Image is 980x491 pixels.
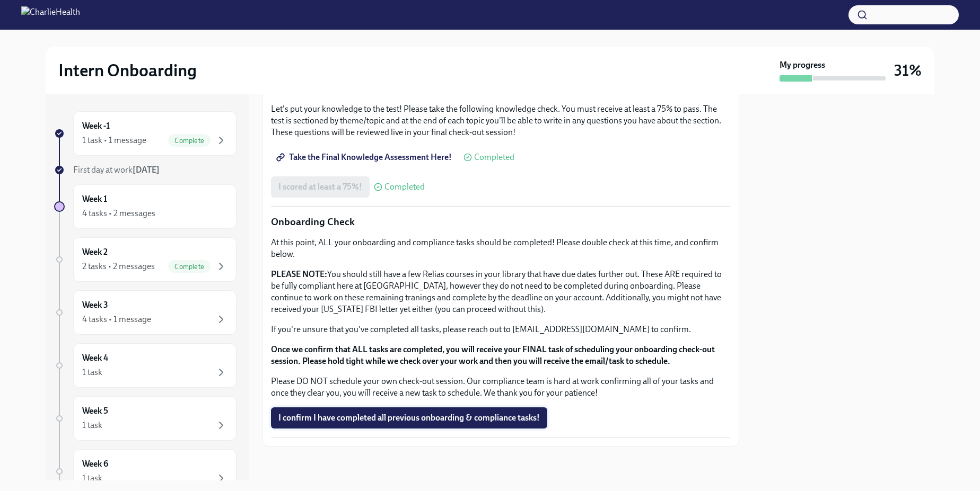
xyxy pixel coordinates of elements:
[82,193,107,205] h6: Week 1
[271,147,459,168] a: Take the Final Knowledge Assessment Here!
[82,135,146,146] div: 1 task • 1 message
[54,343,237,388] a: Week 41 task
[271,344,715,366] strong: Once we confirm that ALL tasks are completed, you will receive your FINAL task of scheduling your...
[54,237,237,282] a: Week 22 tasks • 2 messagesComplete
[82,352,108,364] h6: Week 4
[82,120,110,132] h6: Week -1
[271,215,730,229] p: Onboarding Check
[894,61,922,80] h3: 31%
[82,419,102,431] div: 1 task
[271,269,327,279] strong: PLEASE NOTE:
[82,472,102,484] div: 1 task
[54,396,237,441] a: Week 51 task
[271,237,730,260] p: At this point, ALL your onboarding and compliance tasks should be completed! Please double check ...
[271,269,730,315] p: You should still have a few Relias courses in your library that have due dates further out. These...
[780,59,825,71] strong: My progress
[271,103,730,138] p: Let's put your knowledge to the test! Please take the following knowledge check. You must receive...
[82,405,108,417] h6: Week 5
[271,324,730,335] p: If you're unsure that you've completed all tasks, please reach out to [EMAIL_ADDRESS][DOMAIN_NAME...
[82,367,102,378] div: 1 task
[278,413,540,423] span: I confirm I have completed all previous onboarding & compliance tasks!
[82,314,151,325] div: 4 tasks • 1 message
[278,152,452,163] span: Take the Final Knowledge Assessment Here!
[54,164,237,176] a: First day at work[DATE]
[21,6,80,23] img: CharlieHealth
[271,376,730,399] p: Please DO NOT schedule your own check-out session. Our compliance team is hard at work confirming...
[54,290,237,335] a: Week 34 tasks • 1 message
[474,153,514,162] span: Completed
[54,184,237,229] a: Week 14 tasks • 2 messages
[82,299,108,311] h6: Week 3
[168,137,211,145] span: Complete
[384,183,425,191] span: Completed
[82,246,108,258] h6: Week 2
[133,165,160,175] strong: [DATE]
[82,208,155,219] div: 4 tasks • 2 messages
[73,165,160,175] span: First day at work
[271,407,547,428] button: I confirm I have completed all previous onboarding & compliance tasks!
[168,263,211,271] span: Complete
[82,261,155,272] div: 2 tasks • 2 messages
[54,111,237,156] a: Week -11 task • 1 messageComplete
[82,458,108,470] h6: Week 6
[58,60,197,81] h2: Intern Onboarding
